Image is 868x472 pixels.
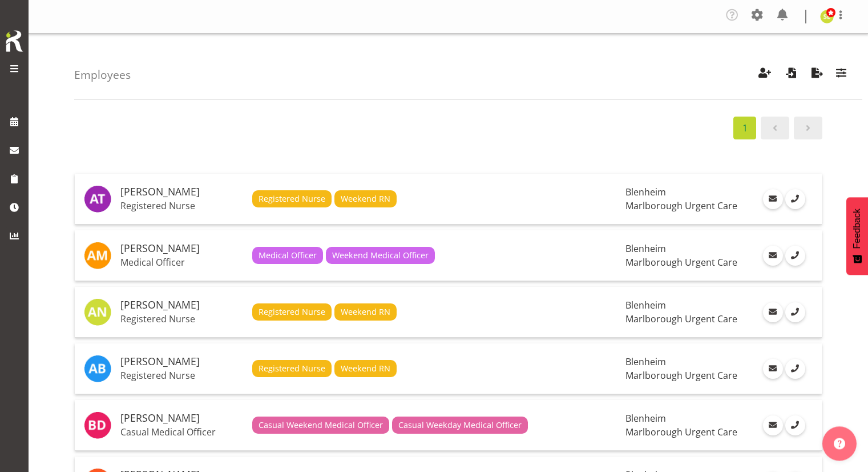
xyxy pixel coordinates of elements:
[398,419,522,431] span: Casual Weekday Medical Officer
[846,197,868,275] button: Feedback - Show survey
[785,359,805,379] a: Call Employee
[763,415,783,435] a: Email Employee
[120,299,243,311] h5: [PERSON_NAME]
[763,359,783,379] a: Email Employee
[763,189,783,209] a: Email Employee
[341,306,390,318] span: Weekend RN
[785,302,805,322] a: Call Employee
[259,249,317,262] span: Medical Officer
[625,355,666,368] span: Blenheim
[625,242,666,255] span: Blenheim
[763,302,783,322] a: Email Employee
[785,189,805,209] a: Call Employee
[120,243,243,254] h5: [PERSON_NAME]
[84,411,111,439] img: beata-danielek11843.jpg
[341,362,390,375] span: Weekend RN
[852,209,862,249] span: Feedback
[74,69,131,81] h4: Employees
[259,306,325,318] span: Registered Nurse
[779,62,803,87] button: Import Employees
[84,298,111,326] img: alysia-newman-woods11835.jpg
[794,117,822,139] a: Page 2.
[625,199,737,212] span: Marlborough Urgent Care
[120,413,243,424] h5: [PERSON_NAME]
[84,355,111,382] img: andrew-brooks11834.jpg
[785,246,805,266] a: Call Employee
[805,62,829,87] button: Export Employees
[120,370,243,381] p: Registered Nurse
[120,356,243,367] h5: [PERSON_NAME]
[84,242,111,269] img: alexandra-madigan11823.jpg
[625,299,666,311] span: Blenheim
[120,200,243,211] p: Registered Nurse
[763,246,783,266] a: Email Employee
[834,438,845,449] img: help-xxl-2.png
[625,313,737,325] span: Marlborough Urgent Care
[3,29,26,54] img: Rosterit icon logo
[259,419,383,431] span: Casual Weekend Medical Officer
[625,186,666,198] span: Blenheim
[625,369,737,382] span: Marlborough Urgent Care
[259,362,325,375] span: Registered Nurse
[753,62,777,87] button: Create Employees
[120,186,243,198] h5: [PERSON_NAME]
[625,256,737,269] span: Marlborough Urgent Care
[332,249,429,262] span: Weekend Medical Officer
[625,412,666,425] span: Blenheim
[259,193,325,205] span: Registered Nurse
[120,426,243,438] p: Casual Medical Officer
[341,193,390,205] span: Weekend RN
[820,10,834,23] img: sarah-edwards11800.jpg
[829,62,853,87] button: Filter Employees
[761,117,789,139] a: Page 0.
[625,426,737,438] span: Marlborough Urgent Care
[84,185,111,213] img: agnes-tyson11836.jpg
[120,313,243,325] p: Registered Nurse
[120,257,243,268] p: Medical Officer
[785,415,805,435] a: Call Employee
